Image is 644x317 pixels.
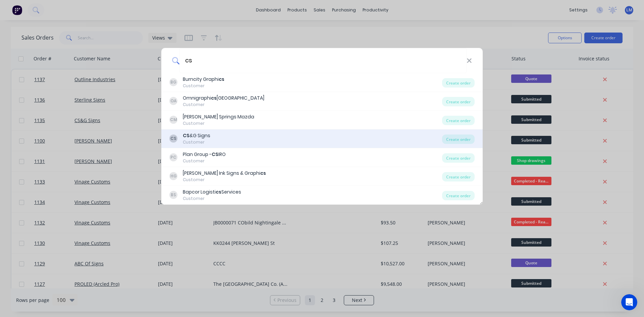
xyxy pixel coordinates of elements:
[183,102,264,108] div: Customer
[212,151,218,158] b: CS
[169,78,177,86] div: BG
[169,153,177,161] div: PC
[179,48,467,73] input: Enter a customer name to create a new order...
[442,135,475,144] div: Create order
[442,78,475,88] div: Create order
[169,116,177,124] div: CM
[183,151,226,158] div: Plan Group - IRO
[183,113,254,120] div: [PERSON_NAME] Springs Mazda
[260,170,266,176] b: cs
[183,177,266,183] div: Customer
[442,97,475,106] div: Create order
[183,158,226,164] div: Customer
[211,95,217,101] b: cs
[169,191,177,199] div: BS
[442,153,475,163] div: Create order
[183,132,190,139] b: CS
[219,76,224,83] b: cs
[442,116,475,125] div: Create order
[183,189,241,196] div: Bapcor Logisti Services
[169,97,177,105] div: OA
[183,83,224,89] div: Customer
[183,132,210,139] div: &G Signs
[183,76,224,83] div: Burncity Graphi
[442,191,475,200] div: Create order
[183,120,254,126] div: Customer
[216,189,221,195] b: cs
[169,172,177,180] div: HG
[621,294,637,310] iframe: Intercom live chat
[169,135,177,143] div: CS
[183,95,264,102] div: Omnigraphi [GEOGRAPHIC_DATA]
[183,139,210,145] div: Customer
[183,170,266,177] div: [PERSON_NAME] Ink Signs & Graphi
[442,172,475,181] div: Create order
[183,196,241,202] div: Customer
